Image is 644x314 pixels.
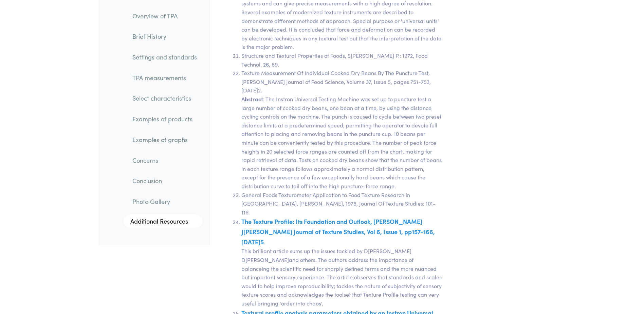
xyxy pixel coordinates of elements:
[241,95,263,103] span: Abstract
[127,194,202,209] a: Photo Gallery
[241,216,442,308] li: . This brilliant article sums up the issues tackled by D[PERSON_NAME] D[PERSON_NAME]and others. T...
[127,153,202,168] a: Concerns
[127,132,202,147] a: Examples of graphs
[124,214,202,228] a: Additional Resources
[127,29,202,45] a: Brief History
[127,8,202,24] a: Overview of TPA
[241,51,442,69] li: Structure and Textural Properties of Foods, S[PERSON_NAME] P.: 1972, Food Technol. 26, 69.
[127,173,202,189] a: Conclusion
[241,217,435,246] a: The Texture Profile: Its Foundation and Outlook, [PERSON_NAME] J[PERSON_NAME] Journal of Texture ...
[127,91,202,106] a: Select characteristics
[127,111,202,127] a: Examples of products
[241,69,442,190] li: Texture Measurement Of Individual Cooked Dry Beans By The Puncture Test, [PERSON_NAME] Journal of...
[127,70,202,86] a: TPA measurements
[241,191,442,217] li: General Foods Texturometer Application to Food Texture Research in [GEOGRAPHIC_DATA], [PERSON_NAM...
[127,49,202,65] a: Settings and standards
